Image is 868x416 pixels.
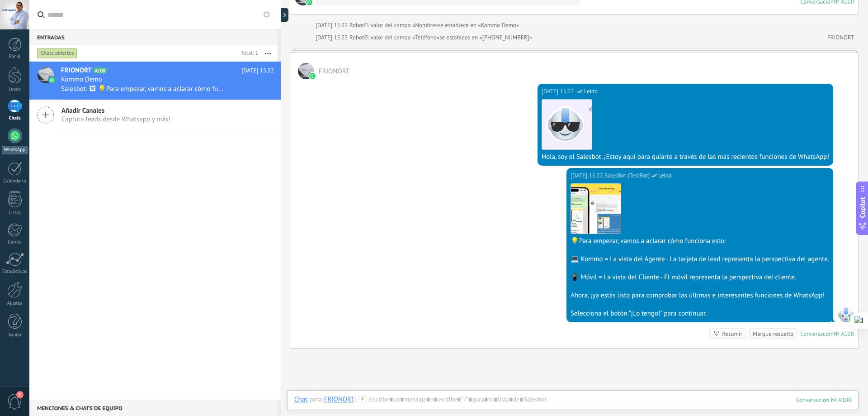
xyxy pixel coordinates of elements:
span: [DATE] 15:22 [241,66,274,75]
div: Total: 1 [238,49,258,58]
div: Leads [2,86,28,92]
span: FRIONORT [61,66,92,75]
div: Mostrar [279,8,288,22]
button: Más [258,45,278,62]
div: [DATE] 15:22 [571,171,604,180]
img: 17ae718c-a8a8-43f0-b009-89eb0bea477e [571,184,621,234]
span: FRIONORT [319,67,349,76]
img: icon [49,77,55,83]
span: 1 [16,391,24,398]
span: Robot [349,33,364,41]
span: Captura leads desde Whatsapp y más! [61,115,170,124]
div: Ajustes [2,301,28,306]
div: 📱 Móvil = La vista del Cliente - El móvil representa la perspectiva del cliente. [571,273,829,282]
span: : [354,395,356,404]
span: se establece en «Kommo Demo» [438,21,519,30]
span: se establece en «[PHONE_NUMBER]» [439,33,532,42]
div: 💡Para empezar, vamos a aclarar cómo funciona esto: [571,237,829,246]
span: para [309,395,322,404]
div: [DATE] 15:22 [316,21,349,30]
span: Copilot [858,197,867,218]
div: Ayuda [2,332,28,338]
div: [DATE] 15:22 [316,33,349,42]
div: WhatsApp [2,146,28,154]
div: Selecciona el botón "¡Lo tengo!" para continuar. [571,309,829,318]
div: Estadísticas [2,269,28,275]
div: FRIONORT [324,395,354,403]
span: Leído [658,171,672,180]
div: Entradas [29,29,278,45]
div: Ahora, ¡ya estás listo para comprobar las últimas e interesantes funciones de WhatsApp! [571,291,829,300]
div: Resumir [722,330,742,338]
span: SalesBot [838,306,854,322]
span: Añadir Canales [61,106,170,115]
div: Conversación [800,330,834,338]
a: FRIONORT [827,33,854,42]
div: Correo [2,239,28,245]
div: 💻 Kommo = La vista del Agente - La tarjeta de lead representa la perspectiva del agente. [571,255,829,264]
span: Salesbot: 🖼 💡Para empezar, vamos a aclarar cómo funciona esto: 💻 Kommo = La vista del Agente - La... [61,85,224,93]
img: 183.png [542,100,592,149]
span: Leído [584,87,598,96]
div: Listas [2,210,28,216]
img: waba.svg [309,73,316,79]
div: Marque resuelto [753,330,793,338]
a: avatariconFRIONORTA100[DATE] 15:22Kommo DemoSalesbot: 🖼 💡Para empezar, vamos a aclarar cómo funci... [29,62,281,100]
span: El valor del campo «Teléfono» [364,33,439,42]
span: SalesBot (TestBot) [604,171,650,180]
img: waba.svg [849,316,855,322]
span: FRIONORT [298,63,314,79]
span: El valor del campo «Nombre» [364,21,438,30]
div: 100 [796,396,851,404]
span: Kommo Demo [61,75,102,84]
span: Robot [349,21,364,29]
div: № A100 [834,330,854,338]
div: [DATE] 15:22 [542,87,576,96]
div: Chats [2,115,28,121]
div: Calendario [2,178,28,184]
span: A100 [94,67,107,73]
div: Menciones & Chats de equipo [29,400,278,416]
div: Panel [2,54,28,60]
div: Hola, soy el Salesbot. ¡Estoy aquí para guiarte a través de las más recientes funciones de WhatsApp! [542,153,829,162]
div: Chats abiertos [37,48,77,59]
